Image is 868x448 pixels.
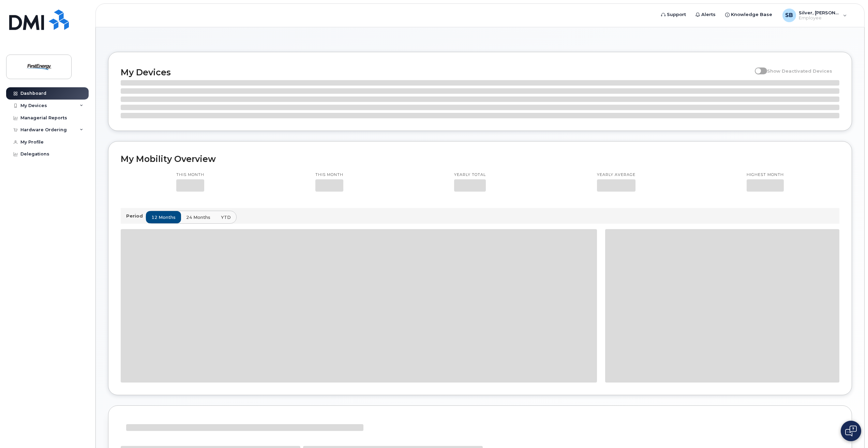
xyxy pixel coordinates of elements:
img: Open chat [845,425,857,436]
p: This month [315,172,343,178]
p: Highest month [747,172,784,178]
p: Yearly average [597,172,635,178]
input: Show Deactivated Devices [755,64,760,70]
h2: My Mobility Overview [121,154,839,164]
span: YTD [221,214,231,221]
p: Yearly total [454,172,486,178]
span: 24 months [186,214,210,221]
p: This month [176,172,204,178]
span: Show Deactivated Devices [767,68,832,74]
h2: My Devices [121,67,751,77]
p: Period [126,213,146,219]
